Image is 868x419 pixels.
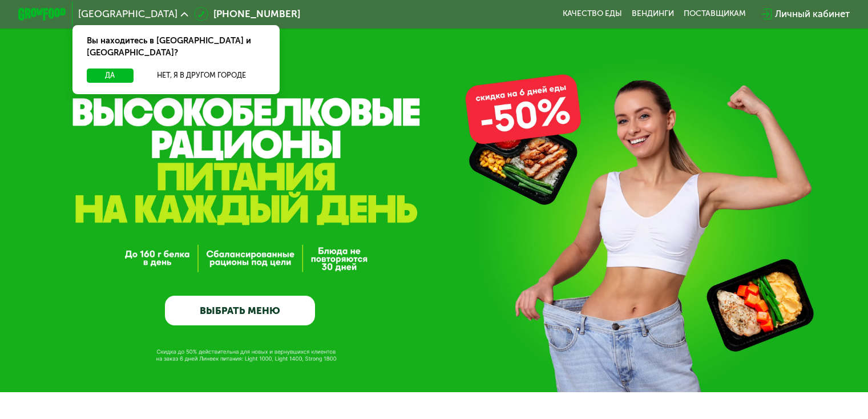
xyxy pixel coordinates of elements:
div: Личный кабинет [775,7,850,21]
a: [PHONE_NUMBER] [194,7,300,21]
span: [GEOGRAPHIC_DATA] [78,9,177,19]
a: ВЫБРАТЬ МЕНЮ [165,296,315,326]
a: Качество еды [563,9,622,19]
button: Да [87,69,133,83]
div: поставщикам [684,9,746,19]
div: Вы находитесь в [GEOGRAPHIC_DATA] и [GEOGRAPHIC_DATA]? [72,25,280,69]
button: Нет, я в другом городе [138,69,265,83]
a: Вендинги [632,9,674,19]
